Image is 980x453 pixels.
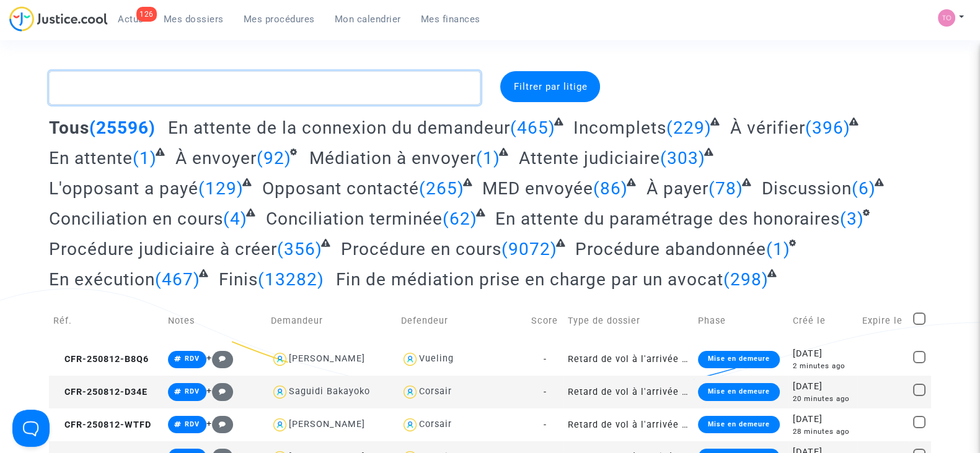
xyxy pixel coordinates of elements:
td: Retard de vol à l'arrivée (Règlement CE n°261/2004) [563,343,694,376]
td: Retard de vol à l'arrivée (Règlement CE n°261/2004) [563,408,694,441]
span: En attente [49,148,133,168]
span: + [206,353,233,363]
span: Conciliation en cours [49,209,223,229]
td: Réf. [49,299,163,343]
span: (1) [133,148,157,168]
span: (229) [666,118,712,138]
span: (78) [709,178,743,199]
span: - [544,420,547,430]
div: 20 minutes ago [793,394,853,404]
img: icon-user.svg [271,416,289,434]
span: L'opposant a payé [49,178,198,199]
td: Créé le [788,299,857,343]
div: 126 [136,7,157,22]
span: Opposant contacté [262,178,419,199]
div: Vueling [419,353,454,364]
span: + [206,418,233,429]
span: Actus [118,14,144,25]
span: MED envoyée [482,178,593,199]
td: Expire le [857,299,909,343]
span: Médiation à envoyer [309,148,476,168]
span: (465) [510,118,555,138]
span: (62) [443,209,477,229]
span: CFR-250812-D34E [53,387,148,397]
div: Mise en demeure [698,416,780,433]
img: icon-user.svg [271,383,289,401]
div: Mise en demeure [698,351,780,368]
div: [DATE] [793,413,853,426]
span: (25596) [89,118,156,138]
td: Defendeur [397,299,527,343]
td: Retard de vol à l'arrivée (Règlement CE n°261/2004) [563,376,694,408]
span: (265) [419,178,464,199]
div: [PERSON_NAME] [289,419,365,429]
span: RDV [185,387,200,395]
div: 28 minutes ago [793,426,853,437]
iframe: Help Scout Beacon - Open [12,410,50,447]
span: - [544,387,547,397]
span: À payer [647,178,709,199]
img: fe1f3729a2b880d5091b466bdc4f5af5 [938,9,955,27]
span: CFR-250812-B8Q6 [53,354,149,365]
div: 2 minutes ago [793,361,853,371]
div: [DATE] [793,380,853,394]
span: Mes procédures [244,14,315,25]
div: [PERSON_NAME] [289,353,365,364]
span: - [544,354,547,365]
span: Procédure judiciaire à créer [49,239,277,259]
span: En attente de la connexion du demandeur [168,118,510,138]
span: (303) [660,148,705,168]
td: Notes [164,299,267,343]
span: Fin de médiation prise en charge par un avocat [336,269,723,290]
span: Conciliation terminée [266,209,443,229]
span: (92) [257,148,291,168]
div: [DATE] [793,347,853,361]
img: icon-user.svg [401,350,419,368]
a: Mon calendrier [325,10,411,28]
span: (298) [723,269,769,290]
img: icon-user.svg [271,350,289,368]
span: Procédure en cours [341,239,501,259]
span: Procédure abandonnée [575,239,766,259]
span: Attente judiciaire [519,148,660,168]
img: jc-logo.svg [9,6,108,32]
span: (129) [198,178,244,199]
span: (1) [476,148,500,168]
span: (86) [593,178,628,199]
span: Tous [49,118,89,138]
span: Mes dossiers [164,14,224,25]
span: (396) [805,118,850,138]
span: (9072) [501,239,557,259]
img: icon-user.svg [401,416,419,434]
a: 126Actus [108,10,154,28]
span: Mes finances [421,14,480,25]
img: icon-user.svg [401,383,419,401]
span: (467) [155,269,200,290]
span: Finis [219,269,258,290]
td: Phase [694,299,788,343]
span: Filtrer par litige [513,81,587,92]
span: En exécution [49,269,155,290]
span: (3) [840,209,864,229]
a: Mes dossiers [154,10,234,28]
div: Mise en demeure [698,383,780,400]
div: Corsair [419,386,452,397]
span: (6) [851,178,875,199]
td: Type de dossier [563,299,694,343]
span: + [206,386,233,396]
a: Mes procédures [234,10,325,28]
td: Demandeur [267,299,397,343]
td: Score [527,299,564,343]
span: (13282) [258,269,324,290]
span: En attente du paramétrage des honoraires [495,209,840,229]
span: Incomplets [573,118,666,138]
div: Saguidi Bakayoko [289,386,370,397]
span: (4) [223,209,247,229]
span: À envoyer [175,148,257,168]
span: RDV [185,355,200,363]
span: (1) [766,239,790,259]
span: (356) [277,239,322,259]
div: Corsair [419,419,452,429]
span: Discussion [761,178,851,199]
a: Mes finances [411,10,490,28]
